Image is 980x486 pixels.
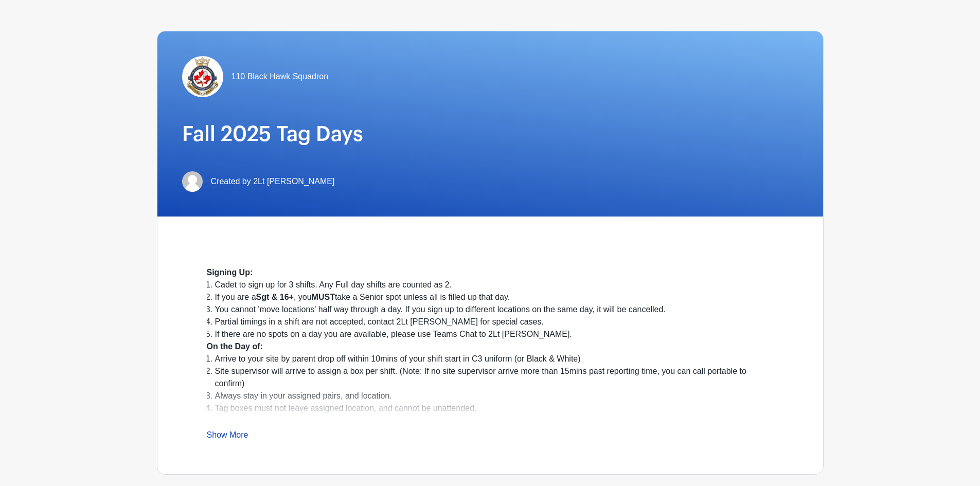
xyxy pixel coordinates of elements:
[231,70,329,83] span: 110 Black Hawk Squadron
[215,353,774,365] li: Arrive to your site by parent drop off within 10mins of your shift start in C3 uniform (or Black ...
[182,122,798,147] h1: Fall 2025 Tag Days
[215,402,774,415] li: Tag boxes must not leave assigned location, and cannot be unattended.
[215,390,774,402] li: Always stay in your assigned pairs, and location.
[215,328,774,340] li: If there are no spots on a day you are available, please use Teams Chat to 2Lt [PERSON_NAME].
[256,293,294,301] strong: Sgt & 16+
[182,56,223,97] img: Sqn%20Crest.jpg
[215,365,774,390] li: Site supervisor will arrive to assign a box per shift. (Note: If no site supervisor arrive more t...
[207,268,253,277] strong: Signing Up:
[182,171,203,192] img: default-ce2991bfa6775e67f084385cd625a349d9dcbb7a52a09fb2fda1e96e2d18dcdb.png
[215,291,774,303] li: If you are a , you take a Senior spot unless all is filled up that day.
[211,175,335,188] span: Created by 2Lt [PERSON_NAME]
[207,430,248,443] a: Show More
[207,342,263,351] strong: On the Day of:
[215,303,774,316] li: You cannot 'move locations' half way through a day. If you sign up to different locations on the ...
[215,415,774,427] li: You must sign out with site supervisors at end of each shift.
[215,279,774,291] li: Cadet to sign up for 3 shifts. Any Full day shifts are counted as 2.
[215,316,774,328] li: Partial timings in a shift are not accepted, contact 2Lt [PERSON_NAME] for special cases.
[312,293,335,301] strong: MUST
